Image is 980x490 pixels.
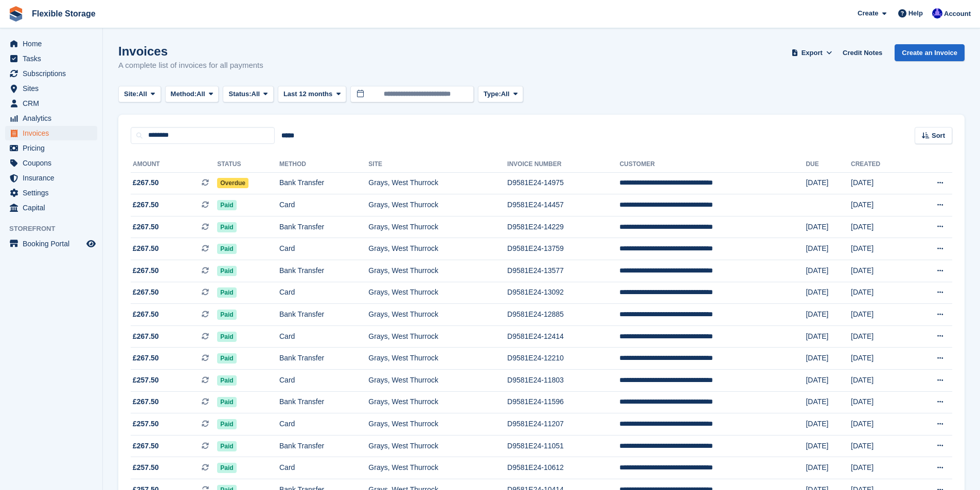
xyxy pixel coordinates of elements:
span: Last 12 months [283,89,332,99]
span: Storefront [9,224,102,234]
span: Paid [217,200,236,210]
span: Paid [217,244,236,254]
td: D9581E24-11596 [507,391,619,413]
button: Method: All [165,86,219,103]
td: Bank Transfer [279,260,368,282]
td: Bank Transfer [279,304,368,326]
td: Bank Transfer [279,391,368,413]
td: [DATE] [851,260,910,282]
a: Create an Invoice [895,44,965,61]
a: menu [5,201,97,215]
td: [DATE] [851,304,910,326]
td: Grays, West Thurrock [368,413,507,435]
td: [DATE] [851,435,910,457]
span: Home [23,37,84,51]
a: menu [5,37,97,51]
td: D9581E24-12885 [507,304,619,326]
td: [DATE] [851,194,910,216]
td: Card [279,413,368,435]
td: Grays, West Thurrock [368,348,507,370]
span: £267.50 [133,177,159,188]
td: D9581E24-14975 [507,172,619,194]
td: D9581E24-14229 [507,216,619,238]
a: menu [5,237,97,251]
td: [DATE] [851,282,910,304]
button: Type: All [478,86,523,103]
span: £267.50 [133,353,159,364]
td: [DATE] [851,172,910,194]
a: menu [5,51,97,66]
td: Card [279,325,368,348]
p: A complete list of invoices for all payments [118,60,263,71]
span: £267.50 [133,309,159,320]
td: Grays, West Thurrock [368,304,507,326]
td: Grays, West Thurrock [368,325,507,348]
a: menu [5,126,97,140]
span: Create [858,8,878,19]
h1: Invoices [118,44,263,58]
td: [DATE] [806,238,851,260]
a: menu [5,111,97,125]
td: Grays, West Thurrock [368,370,507,392]
td: Grays, West Thurrock [368,172,507,194]
td: Bank Transfer [279,435,368,457]
span: £267.50 [133,243,159,254]
span: Paid [217,441,236,451]
span: Analytics [23,111,84,125]
a: Credit Notes [839,44,886,61]
img: Ian Petherick [932,8,942,19]
a: menu [5,186,97,200]
td: Bank Transfer [279,172,368,194]
button: Status: All [223,86,273,103]
td: [DATE] [806,172,851,194]
td: Card [279,238,368,260]
span: £257.50 [133,419,159,429]
td: Grays, West Thurrock [368,238,507,260]
img: stora-icon-8386f47178a22dfd0bd8f6a31ec36ba5ce8667c1dd55bd0f319d3a0aa187defe.svg [8,6,24,22]
a: menu [5,171,97,185]
td: D9581E24-13759 [507,238,619,260]
span: Paid [217,287,236,298]
span: Help [908,8,923,19]
a: menu [5,96,97,111]
a: menu [5,156,97,170]
th: Created [851,156,910,173]
td: Grays, West Thurrock [368,457,507,479]
td: Grays, West Thurrock [368,194,507,216]
td: Bank Transfer [279,348,368,370]
td: [DATE] [851,370,910,392]
td: D9581E24-11803 [507,370,619,392]
span: £257.50 [133,375,159,386]
span: £267.50 [133,287,159,298]
span: Booking Portal [23,237,84,251]
td: D9581E24-14457 [507,194,619,216]
td: [DATE] [806,391,851,413]
td: D9581E24-11051 [507,435,619,457]
span: Sort [932,131,945,141]
span: £267.50 [133,222,159,232]
td: D9581E24-13577 [507,260,619,282]
span: All [252,89,260,99]
span: Status: [228,89,251,99]
td: Grays, West Thurrock [368,216,507,238]
span: £267.50 [133,396,159,407]
td: Grays, West Thurrock [368,282,507,304]
span: Paid [217,310,236,320]
span: Sites [23,81,84,96]
span: Account [944,9,971,19]
td: Card [279,457,368,479]
td: Bank Transfer [279,216,368,238]
span: CRM [23,96,84,111]
td: [DATE] [806,325,851,348]
span: Paid [217,353,236,364]
a: Preview store [85,238,97,250]
th: Method [279,156,368,173]
span: £267.50 [133,331,159,342]
span: Site: [124,89,138,99]
td: Card [279,370,368,392]
span: Paid [217,222,236,232]
td: D9581E24-12210 [507,348,619,370]
td: [DATE] [806,304,851,326]
td: [DATE] [851,216,910,238]
span: Paid [217,375,236,386]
